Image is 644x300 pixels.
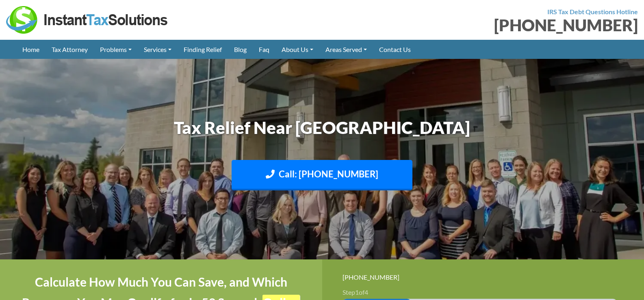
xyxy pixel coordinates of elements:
[178,40,228,59] a: Finding Relief
[16,40,46,59] a: Home
[138,40,178,59] a: Services
[97,116,548,140] h1: Tax Relief Near [GEOGRAPHIC_DATA]
[364,288,368,296] span: 4
[373,40,417,59] a: Contact Us
[319,40,373,59] a: Areas Served
[232,160,412,190] a: Call: [PHONE_NUMBER]
[46,40,94,59] a: Tax Attorney
[343,289,624,296] h3: Step of
[228,40,253,59] a: Blog
[6,15,169,23] a: Instant Tax Solutions Logo
[94,40,138,59] a: Problems
[547,8,638,15] strong: IRS Tax Debt Questions Hotline
[328,17,638,33] div: [PHONE_NUMBER]
[6,6,169,34] img: Instant Tax Solutions Logo
[343,272,624,283] div: [PHONE_NUMBER]
[355,288,359,296] span: 1
[253,40,275,59] a: Faq
[275,40,319,59] a: About Us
